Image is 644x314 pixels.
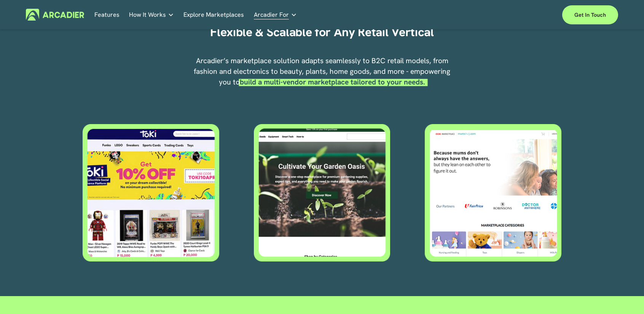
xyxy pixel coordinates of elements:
[240,77,425,87] strong: build a multi-vendor marketplace tailored to your needs.
[193,56,451,88] p: Arcadier’s marketplace solution adapts seamlessly to B2C retail models, from fashion and electron...
[129,10,166,20] span: How It Works
[26,9,84,21] img: Arcadier
[606,277,644,314] iframe: Chat Widget
[562,5,618,24] a: Get in touch
[129,9,174,21] a: folder dropdown
[254,10,289,20] span: Arcadier For
[183,9,244,21] a: Explore Marketplaces
[193,25,451,40] h2: Flexible & Scalable for Any Retail Vertical
[94,9,120,21] a: Features
[606,277,644,314] div: Widget de chat
[254,9,297,21] a: folder dropdown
